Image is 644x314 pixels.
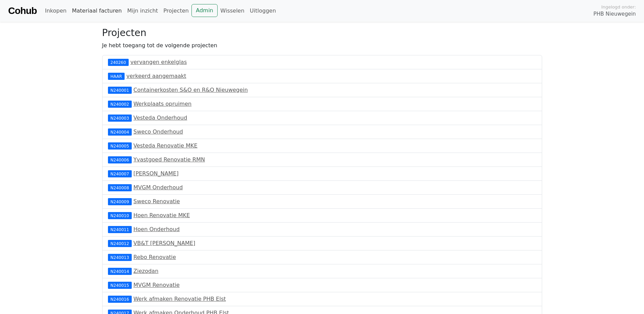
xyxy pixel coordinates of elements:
[108,240,132,247] div: N240012
[108,156,132,163] div: N240006
[108,170,132,177] div: N240007
[108,128,132,135] div: N240004
[133,142,198,149] a: Vesteda Renovatie MKE
[191,4,218,17] a: Admin
[108,59,129,66] div: 240260
[69,4,125,18] a: Materiaal facturen
[133,240,195,246] a: VB&T [PERSON_NAME]
[130,59,187,65] a: vervangen enkelglas
[247,4,279,18] a: Uitloggen
[108,198,132,205] div: N240009
[133,198,180,205] a: Sweco Renovatie
[108,115,132,121] div: N240003
[8,3,37,19] a: Cohub
[133,268,159,274] a: Ziezodan
[108,184,132,191] div: N240008
[161,4,191,18] a: Projecten
[133,101,191,107] a: Werkplaats opruimen
[108,212,132,219] div: N240010
[133,226,180,232] a: Hoen Onderhoud
[133,184,183,191] a: MVGM Onderhoud
[593,10,636,18] span: PHB Nieuwegein
[133,87,248,93] a: Containerkosten S&O en R&O Nieuwegein
[218,4,247,18] a: Wisselen
[133,115,187,121] a: Vesteda Onderhoud
[108,101,132,107] div: N240002
[601,4,636,10] span: Ingelogd onder:
[102,41,542,50] p: Je hebt toegang tot de volgende projecten
[133,156,205,163] a: Yvastgoed Renovatie RMN
[133,254,176,260] a: Rebo Renovatie
[108,254,132,261] div: N240013
[133,282,180,288] a: MVGM Renovatie
[42,4,69,18] a: Inkopen
[108,296,132,302] div: N240016
[126,73,186,79] a: verkeerd aangemaakt
[108,142,132,149] div: N240005
[133,212,190,219] a: Hoen Renovatie MKE
[108,282,132,289] div: N240015
[133,170,179,177] a: [PERSON_NAME]
[108,268,132,275] div: N240014
[102,27,542,39] h3: Projecten
[133,296,226,302] a: Werk afmaken Renovatie PHB Elst
[108,226,132,233] div: N240011
[108,73,125,80] div: HAAR
[133,128,183,135] a: Sweco Onderhoud
[125,4,161,18] a: Mijn inzicht
[108,87,132,93] div: N240001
